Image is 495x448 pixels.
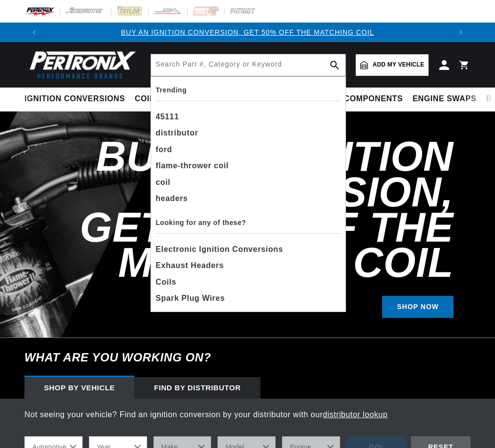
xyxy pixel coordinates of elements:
summary: Engine Swaps [408,88,481,111]
b: Looking for any of these? [156,219,246,226]
div: flame-thrower coil [156,157,341,174]
span: Engine Swaps [412,94,476,104]
button: search button [324,54,345,76]
div: Find by Distributor [134,377,260,399]
div: coil [156,174,341,191]
span: Coils [156,275,176,289]
div: 45111 [156,109,341,125]
span: Ignition Conversions [24,94,125,104]
img: Pertronix [24,48,137,82]
input: Search Part #, Category or Keyword [151,54,345,76]
p: Not seeing your vehicle? Find an ignition conversion by your distributor with our [24,408,471,421]
summary: Ignition Conversions [24,88,130,111]
a: SHOP NOW [382,296,453,318]
span: Coils & Distributors [135,94,233,104]
span: Electronic Ignition Conversions [156,243,283,256]
a: BUY AN IGNITION CONVERSION, GET 50% OFF THE MATCHING COIL [121,28,374,36]
button: Translation missing: en.sections.announcements.previous_announcement [24,22,44,42]
h2: Buy an Ignition Conversion, Get 50% off the Matching Coil [36,139,453,280]
div: ford [156,141,341,158]
div: Shop by vehicle [24,377,134,399]
div: Announcement [44,27,451,38]
div: 1 of 3 [44,27,451,38]
a: distributor lookup [323,410,388,419]
summary: Coils & Distributors [130,88,238,111]
b: Trending [156,86,187,94]
span: Spark Plug Wires [156,291,225,305]
div: headers [156,190,341,207]
div: distributor [156,125,341,141]
button: Translation missing: en.sections.announcements.next_announcement [451,22,471,42]
span: Exhaust Headers [156,259,224,272]
a: Add my vehicle [356,54,429,76]
span: Add my vehicle [373,60,425,69]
